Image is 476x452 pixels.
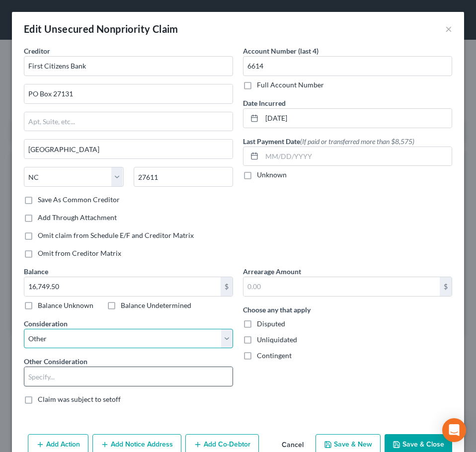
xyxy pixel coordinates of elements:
[243,277,440,296] input: 0.00
[24,112,233,131] input: Apt, Suite, etc...
[257,351,292,360] span: Contingent
[257,170,287,180] label: Unknown
[38,213,117,223] label: Add Through Attachment
[243,266,301,277] label: Arrearage Amount
[221,277,233,296] div: $
[38,395,121,403] span: Claim was subject to setoff
[445,23,452,35] button: ×
[243,56,452,76] input: XXXX
[440,277,452,296] div: $
[38,301,93,310] label: Balance Unknown
[24,140,233,158] input: Enter city...
[243,304,311,315] label: Choose any that apply
[24,84,233,103] input: Enter address...
[442,418,466,442] div: Open Intercom Messenger
[257,80,324,90] label: Full Account Number
[24,56,233,76] input: Search creditor by name...
[38,195,120,205] label: Save As Common Creditor
[24,318,68,329] label: Consideration
[243,136,414,147] label: Last Payment Date
[300,137,414,146] span: (If paid or transferred more than $8,575)
[257,319,285,328] span: Disputed
[243,98,286,108] label: Date Incurred
[24,47,50,55] span: Creditor
[134,167,234,187] input: Enter zip...
[24,277,221,296] input: 0.00
[38,249,121,257] span: Omit from Creditor Matrix
[24,356,87,367] label: Other Consideration
[262,109,452,128] input: MM/DD/YYYY
[24,22,178,36] div: Edit Unsecured Nonpriority Claim
[257,335,297,344] span: Unliquidated
[243,46,318,56] label: Account Number (last 4)
[38,231,194,239] span: Omit claim from Schedule E/F and Creditor Matrix
[24,266,48,277] label: Balance
[24,367,233,386] input: Specify...
[262,147,452,166] input: MM/DD/YYYY
[121,301,191,310] label: Balance Undetermined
